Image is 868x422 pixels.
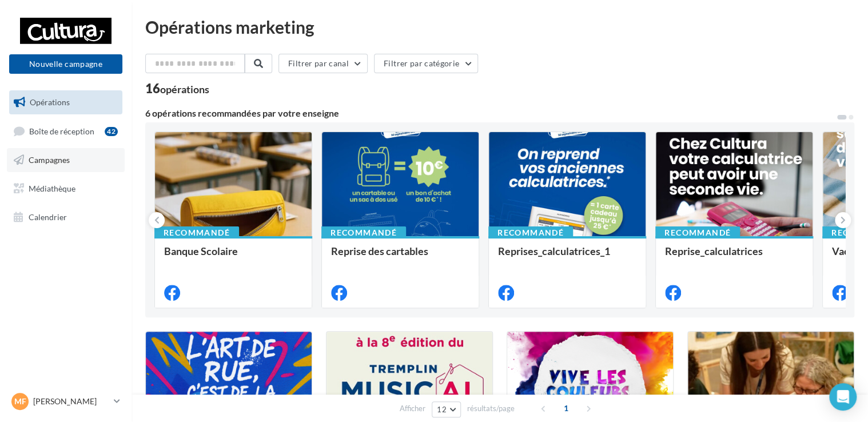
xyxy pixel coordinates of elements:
[432,401,461,417] button: 12
[14,396,26,407] span: MF
[400,403,425,414] span: Afficher
[374,54,478,73] button: Filtrer par catégorie
[9,54,122,74] button: Nouvelle campagne
[164,245,238,257] span: Banque Scolaire
[30,97,70,107] span: Opérations
[278,54,368,73] button: Filtrer par canal
[655,226,740,239] div: Recommandé
[145,18,854,35] div: Opérations marketing
[467,403,515,414] span: résultats/page
[331,245,428,257] span: Reprise des cartables
[665,245,763,257] span: Reprise_calculatrices
[7,205,125,229] a: Calendrier
[145,82,209,95] div: 16
[488,226,573,239] div: Recommandé
[9,391,122,412] a: MF [PERSON_NAME]
[154,226,239,239] div: Recommandé
[29,155,70,165] span: Campagnes
[437,405,447,414] span: 12
[498,245,610,257] span: Reprises_calculatrices_1
[29,184,75,193] span: Médiathèque
[29,126,94,136] span: Boîte de réception
[7,90,125,114] a: Opérations
[105,127,118,136] div: 42
[33,396,109,407] p: [PERSON_NAME]
[7,148,125,172] a: Campagnes
[829,383,857,411] div: Open Intercom Messenger
[145,109,836,118] div: 6 opérations recommandées par votre enseigne
[321,226,406,239] div: Recommandé
[160,84,209,94] div: opérations
[29,212,67,221] span: Calendrier
[7,177,125,201] a: Médiathèque
[557,399,575,417] span: 1
[7,119,125,144] a: Boîte de réception42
